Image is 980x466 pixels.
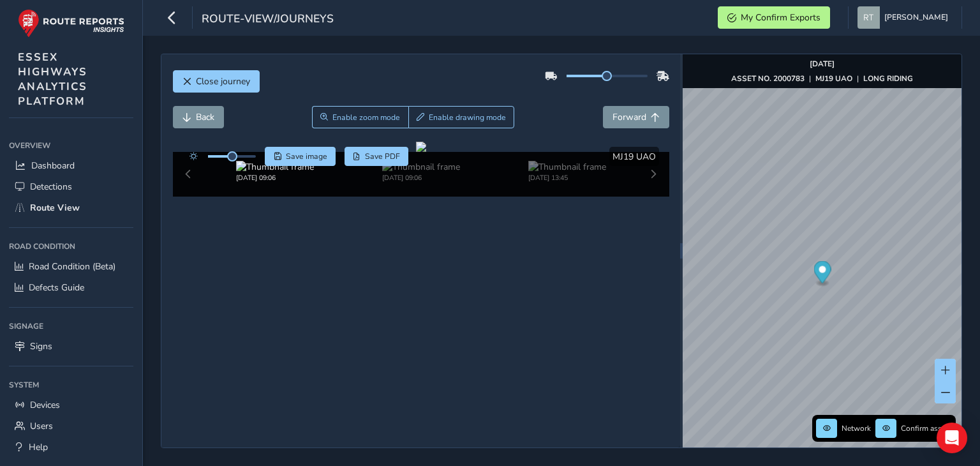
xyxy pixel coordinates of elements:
[901,423,952,433] span: Confirm assets
[612,151,656,163] span: MJ19 UAO
[236,173,314,183] div: [DATE] 09:06
[18,9,124,38] img: rr logo
[9,155,133,176] a: Dashboard
[810,59,835,69] strong: [DATE]
[365,151,400,162] span: Save PDF
[603,106,669,128] button: Forward
[196,75,250,87] span: Close journey
[9,197,133,218] a: Route View
[9,136,133,155] div: Overview
[612,111,646,123] span: Forward
[718,6,830,29] button: My Confirm Exports
[196,111,214,123] span: Back
[30,399,60,411] span: Devices
[173,70,260,93] button: Close journey
[345,147,409,166] button: PDF
[31,160,75,172] span: Dashboard
[528,161,606,173] img: Thumbnail frame
[842,423,871,433] span: Network
[9,176,133,197] a: Detections
[814,261,831,287] div: Map marker
[312,106,408,128] button: Zoom
[9,375,133,395] div: System
[937,423,967,453] div: Open Intercom Messenger
[29,282,84,294] span: Defects Guide
[731,73,805,84] strong: ASSET NO. 2000783
[884,6,948,29] span: [PERSON_NAME]
[9,437,133,458] a: Help
[30,181,72,193] span: Detections
[30,202,80,214] span: Route View
[857,6,880,29] img: diamond-layout
[9,317,133,336] div: Signage
[382,161,460,173] img: Thumbnail frame
[30,420,53,432] span: Users
[236,161,314,173] img: Thumbnail frame
[265,147,336,166] button: Save
[857,6,953,29] button: [PERSON_NAME]
[741,11,820,24] span: My Confirm Exports
[429,112,506,123] span: Enable drawing mode
[382,173,460,183] div: [DATE] 09:06
[731,73,913,84] div: | |
[332,112,400,123] span: Enable zoom mode
[202,11,334,29] span: route-view/journeys
[9,237,133,256] div: Road Condition
[9,416,133,437] a: Users
[815,73,852,84] strong: MJ19 UAO
[9,277,133,298] a: Defects Guide
[863,73,913,84] strong: LONG RIDING
[528,173,606,183] div: [DATE] 13:45
[173,106,224,128] button: Back
[18,50,87,109] span: ESSEX HIGHWAYS ANALYTICS PLATFORM
[29,260,115,273] span: Road Condition (Beta)
[9,395,133,416] a: Devices
[286,151,327,162] span: Save image
[408,106,515,128] button: Draw
[30,340,52,352] span: Signs
[9,256,133,277] a: Road Condition (Beta)
[9,336,133,357] a: Signs
[29,441,48,453] span: Help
